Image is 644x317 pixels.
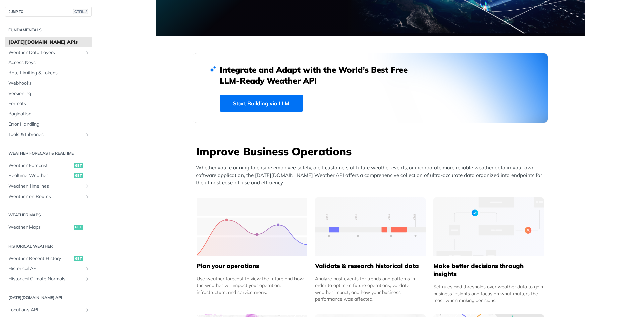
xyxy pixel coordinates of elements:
[8,70,90,76] span: Rate Limiting & Tokens
[5,119,92,129] a: Error Handling
[8,111,90,117] span: Pagination
[5,212,92,218] h2: Weather Maps
[85,194,90,199] button: Show subpages for Weather on Routes
[74,256,83,261] span: get
[8,224,72,231] span: Weather Maps
[5,27,92,33] h2: Fundamentals
[5,109,92,119] a: Pagination
[5,161,92,171] a: Weather Forecastget
[8,172,72,179] span: Realtime Weather
[433,197,544,256] img: a22d113-group-496-32x.svg
[196,144,548,159] h3: Improve Business Operations
[5,274,92,284] a: Historical Climate NormalsShow subpages for Historical Climate Normals
[8,39,90,46] span: [DATE][DOMAIN_NAME] APIs
[220,64,418,86] h2: Integrate and Adapt with the World’s Best Free LLM-Ready Weather API
[5,305,92,315] a: Locations APIShow subpages for Locations API
[8,162,72,169] span: Weather Forecast
[85,307,90,313] button: Show subpages for Locations API
[8,121,90,128] span: Error Handling
[5,181,92,191] a: Weather TimelinesShow subpages for Weather Timelines
[5,58,92,68] a: Access Keys
[197,275,307,296] div: Use weather forecast to view the future and how the weather will impact your operation, infrastru...
[8,100,90,107] span: Formats
[73,9,88,14] span: CTRL-/
[8,255,72,262] span: Weather Recent History
[8,183,83,190] span: Weather Timelines
[85,266,90,271] button: Show subpages for Historical API
[5,171,92,181] a: Realtime Weatherget
[433,283,544,304] div: Set rules and thresholds over weather data to gain business insights and focus on what matters th...
[8,307,83,313] span: Locations API
[5,192,92,202] a: Weather on RoutesShow subpages for Weather on Routes
[8,90,90,97] span: Versioning
[5,254,92,264] a: Weather Recent Historyget
[5,264,92,274] a: Historical APIShow subpages for Historical API
[85,183,90,189] button: Show subpages for Weather Timelines
[197,197,307,256] img: 39565e8-group-4962x.svg
[8,265,83,272] span: Historical API
[5,150,92,156] h2: Weather Forecast & realtime
[85,132,90,137] button: Show subpages for Tools & Libraries
[433,262,544,278] h5: Make better decisions through insights
[196,164,548,187] p: Whether you’re aiming to ensure employee safety, alert customers of future weather events, or inc...
[5,37,92,47] a: [DATE][DOMAIN_NAME] APIs
[74,173,83,178] span: get
[5,89,92,99] a: Versioning
[315,197,426,256] img: 13d7ca0-group-496-2.svg
[315,262,426,270] h5: Validate & research historical data
[8,49,83,56] span: Weather Data Layers
[5,243,92,249] h2: Historical Weather
[8,80,90,87] span: Webhooks
[85,276,90,282] button: Show subpages for Historical Climate Normals
[5,68,92,78] a: Rate Limiting & Tokens
[5,78,92,88] a: Webhooks
[5,295,92,301] h2: [DATE][DOMAIN_NAME] API
[8,131,83,138] span: Tools & Libraries
[197,262,307,270] h5: Plan your operations
[5,48,92,58] a: Weather Data LayersShow subpages for Weather Data Layers
[5,222,92,232] a: Weather Mapsget
[5,99,92,109] a: Formats
[8,193,83,200] span: Weather on Routes
[315,275,426,302] div: Analyze past events for trends and patterns in order to optimize future operations, validate weat...
[5,7,92,17] button: JUMP TOCTRL-/
[85,50,90,55] button: Show subpages for Weather Data Layers
[220,95,303,112] a: Start Building via LLM
[74,225,83,230] span: get
[8,59,90,66] span: Access Keys
[8,276,83,282] span: Historical Climate Normals
[74,163,83,168] span: get
[5,129,92,140] a: Tools & LibrariesShow subpages for Tools & Libraries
